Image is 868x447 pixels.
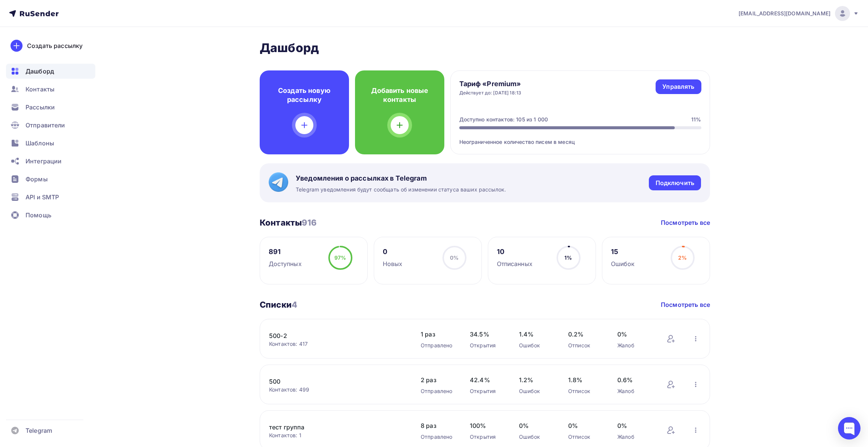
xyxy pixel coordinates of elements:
[450,254,459,261] span: 0%
[383,259,403,268] div: Новых
[678,254,687,261] span: 2%
[519,342,553,349] div: Ошибок
[459,90,522,96] div: Действует до: [DATE] 18:13
[260,217,317,228] h3: Контакты
[292,300,297,309] span: 4
[739,6,859,21] a: [EMAIL_ADDRESS][DOMAIN_NAME]
[260,40,710,55] h2: Дашборд
[459,79,522,88] h4: Тариф «Premium»
[470,342,504,349] div: Открытия
[568,421,602,430] span: 0%
[611,247,635,256] div: 15
[617,421,651,430] span: 0%
[269,247,302,256] div: 891
[617,375,651,384] span: 0.6%
[568,330,602,339] span: 0.2%
[383,247,403,256] div: 0
[568,433,602,441] div: Отписок
[421,330,455,339] span: 1 раз
[470,433,504,441] div: Открытия
[6,64,95,79] a: Дашборд
[26,103,55,112] span: Рассылки
[334,254,346,261] span: 97%
[6,118,95,133] a: Отправители
[26,175,48,184] span: Формы
[421,433,455,441] div: Отправлено
[497,247,533,256] div: 10
[269,423,397,432] a: тест группа
[568,375,602,384] span: 1.8%
[26,211,51,220] span: Помощь
[656,179,694,187] div: Подключить
[661,218,710,227] a: Посмотреть все
[519,387,553,395] div: Ошибок
[269,432,406,439] div: Контактов: 1
[6,82,95,97] a: Контакты
[296,174,506,183] span: Уведомления о рассылках в Telegram
[26,157,62,166] span: Интеграции
[26,193,59,202] span: API и SMTP
[6,100,95,115] a: Рассылки
[568,387,602,395] div: Отписок
[26,139,54,148] span: Шаблоны
[367,86,432,104] h4: Добавить новые контакты
[661,300,710,309] a: Посмотреть все
[421,387,455,395] div: Отправлено
[470,330,504,339] span: 34.5%
[519,375,553,384] span: 1.2%
[662,82,694,91] div: Управлять
[6,136,95,151] a: Шаблоны
[421,375,455,384] span: 2 раз
[459,129,701,146] div: Неограниченное количество писем в месяц
[269,377,397,386] a: 500
[617,433,651,441] div: Жалоб
[519,433,553,441] div: Ошибок
[26,426,52,435] span: Telegram
[260,299,297,310] h3: Списки
[296,186,506,193] span: Telegram уведомления будут сообщать об изменении статуса ваших рассылок.
[497,259,533,268] div: Отписанных
[269,386,406,393] div: Контактов: 499
[470,421,504,430] span: 100%
[519,421,553,430] span: 0%
[617,330,651,339] span: 0%
[739,10,830,17] span: [EMAIL_ADDRESS][DOMAIN_NAME]
[26,67,54,76] span: Дашборд
[470,387,504,395] div: Открытия
[302,218,317,227] span: 916
[421,342,455,349] div: Отправлено
[470,375,504,384] span: 42.4%
[27,41,83,50] div: Создать рассылку
[269,331,397,340] a: 500-2
[691,116,701,123] div: 11%
[6,172,95,187] a: Формы
[272,86,337,104] h4: Создать новую рассылку
[617,387,651,395] div: Жалоб
[26,85,54,94] span: Контакты
[269,340,406,348] div: Контактов: 417
[617,342,651,349] div: Жалоб
[421,421,455,430] span: 8 раз
[269,259,302,268] div: Доступных
[519,330,553,339] span: 1.4%
[564,254,572,261] span: 1%
[26,121,65,130] span: Отправители
[459,116,548,123] div: Доступно контактов: 105 из 1 000
[568,342,602,349] div: Отписок
[611,259,635,268] div: Ошибок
